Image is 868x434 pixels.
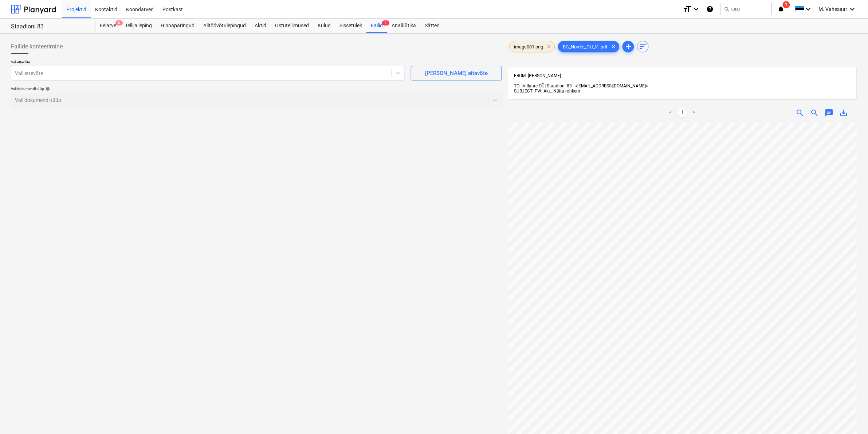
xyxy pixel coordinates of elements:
[425,68,488,78] div: [PERSON_NAME] ettevõte
[825,108,834,117] span: chat
[366,19,387,33] div: Failid
[387,19,420,33] a: Analüütika
[95,19,121,33] div: Eelarve
[796,108,805,117] span: zoom_in
[250,19,271,33] a: Aktid
[121,19,156,33] a: Tellija leping
[411,66,502,80] button: [PERSON_NAME] ettevõte
[545,42,553,51] span: clear
[11,42,63,51] span: Failide konteerimine
[44,87,50,91] span: help
[624,42,633,51] span: add
[514,73,561,78] span: FROM: [PERSON_NAME]
[156,19,199,33] a: Hinnapäringud
[199,19,250,33] a: Alltöövõtulepingud
[678,108,687,117] a: Page 1 is your current page
[366,19,387,33] a: Failid2
[840,108,848,117] span: save_alt
[115,20,123,25] span: 6
[558,41,620,52] div: BC_Nordic_OU_V...pdf
[609,42,618,51] span: clear
[514,88,550,94] span: SUBJECT: FW: Akt
[11,86,502,91] div: Vali dokumendi tüüp
[550,88,580,94] span: ...
[509,41,555,52] div: image001.png
[420,19,444,33] a: Sätted
[335,19,366,33] a: Sissetulek
[271,19,313,33] a: Ostutellimused
[382,20,389,25] span: 2
[514,83,648,88] span: TO: [Villaare OÜ] Staadioni 83 <[EMAIL_ADDRESS][DOMAIN_NAME]>
[95,19,121,33] a: Eelarve6
[810,108,819,117] span: zoom_out
[639,42,647,51] span: sort
[558,44,612,50] span: BC_Nordic_OU_V...pdf
[667,108,675,117] a: Previous page
[553,88,580,94] span: Näita rohkem
[11,60,405,66] p: Vali ettevõte
[11,23,87,31] div: Staadioni 83
[313,19,335,33] a: Kulud
[690,108,699,117] a: Next page
[510,44,547,50] span: image001.png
